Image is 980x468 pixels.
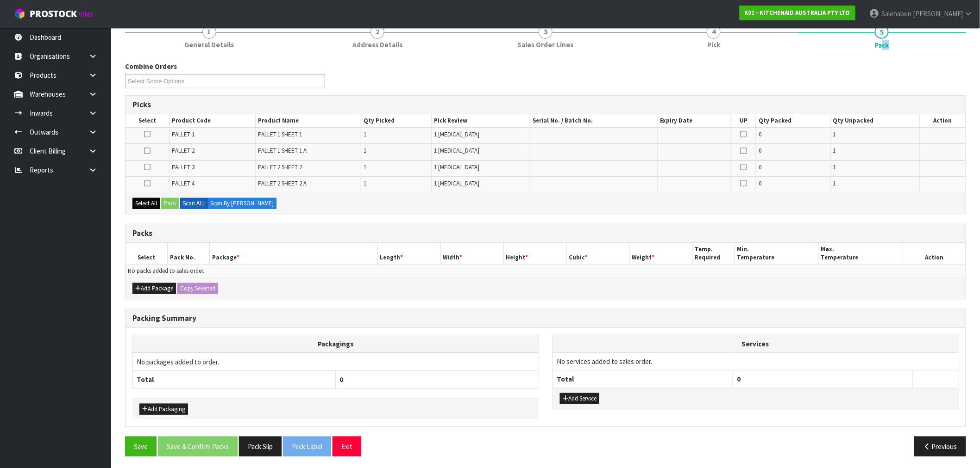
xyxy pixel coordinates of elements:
[759,147,761,154] span: 0
[364,163,366,171] span: 1
[553,370,733,388] th: Total
[553,335,958,353] th: Services
[30,8,77,20] span: ProStock
[361,114,432,128] th: Qty Picked
[172,147,195,154] span: PALLET 2
[759,130,761,138] span: 0
[434,147,479,154] span: 1 [MEDICAL_DATA]
[560,393,599,404] button: Add Service
[875,25,889,39] span: 5
[202,25,216,39] span: 1
[161,198,179,209] button: Pack
[735,243,818,265] th: Min. Temperature
[745,9,850,17] strong: K01 - KITCHENAID AUSTRALIA PTY LTD
[364,130,366,138] span: 1
[133,335,539,353] th: Packagings
[377,243,440,265] th: Length
[833,179,836,187] span: 1
[875,40,889,50] span: Pack
[692,243,735,265] th: Temp. Required
[440,243,503,265] th: Width
[740,6,855,20] a: K01 - KITCHENAID AUSTRALIA PTY LTD
[139,404,188,415] button: Add Packaging
[566,243,629,265] th: Cubic
[920,114,966,128] th: Action
[180,198,208,209] label: Scan ALL
[881,9,911,18] span: Salehaben
[819,243,903,265] th: Max. Temperature
[209,243,377,265] th: Package
[364,147,366,154] span: 1
[172,179,195,187] span: PALLET 4
[239,437,282,456] button: Pack Slip
[553,353,958,370] td: No services added to sales order.
[258,147,307,154] span: PALLET 1 SHEET 1 A
[333,437,361,456] button: Exit
[126,114,170,128] th: Select
[759,163,761,171] span: 0
[759,179,761,187] span: 0
[913,9,963,18] span: [PERSON_NAME]
[707,40,720,49] span: Pick
[258,163,302,171] span: PALLET 2 SHEET 2
[126,265,966,278] td: No packs added to sales order.
[364,179,366,187] span: 1
[184,40,234,49] span: General Details
[172,163,195,171] span: PALLET 3
[434,179,479,187] span: 1 [MEDICAL_DATA]
[133,353,539,371] td: No packages added to order.
[125,55,966,463] span: Pack
[14,8,25,19] img: cube-alt.png
[833,147,836,154] span: 1
[177,283,218,294] button: Copy Selected
[132,100,959,109] h3: Picks
[707,25,721,39] span: 4
[170,114,256,128] th: Product Code
[158,437,238,456] button: Save & Confirm Packs
[833,130,836,138] span: 1
[132,198,160,209] button: Select All
[434,130,479,138] span: 1 [MEDICAL_DATA]
[833,163,836,171] span: 1
[503,243,566,265] th: Height
[830,114,920,128] th: Qty Unpacked
[283,437,331,456] button: Pack Label
[903,243,966,265] th: Action
[352,40,402,49] span: Address Details
[132,229,959,238] h3: Packs
[255,114,361,128] th: Product Name
[133,371,336,388] th: Total
[168,243,210,265] th: Pack No.
[371,25,384,39] span: 2
[207,198,276,209] label: Scan By [PERSON_NAME]
[258,130,302,138] span: PALLET 1 SHEET 1
[432,114,530,128] th: Pick Review
[658,114,731,128] th: Expiry Date
[132,283,176,294] button: Add Package
[530,114,658,128] th: Serial No. / Batch No.
[132,314,959,323] h3: Packing Summary
[125,62,177,71] label: Combine Orders
[172,130,195,138] span: PALLET 1
[126,243,168,265] th: Select
[79,10,93,19] small: WMS
[339,375,343,384] span: 0
[125,437,157,456] button: Save
[737,375,741,383] span: 0
[914,437,966,456] button: Previous
[258,179,307,187] span: PALLET 2 SHEET 2 A
[629,243,692,265] th: Weight
[518,40,574,49] span: Sales Order Lines
[756,114,830,128] th: Qty Packed
[731,114,756,128] th: UP
[539,25,553,39] span: 3
[434,163,479,171] span: 1 [MEDICAL_DATA]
